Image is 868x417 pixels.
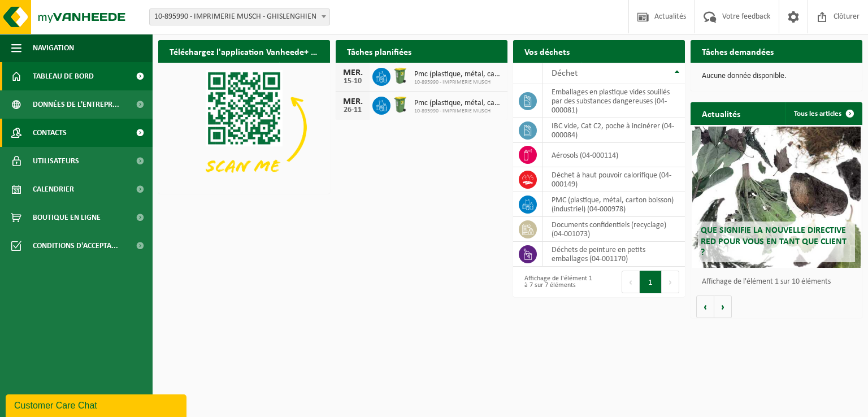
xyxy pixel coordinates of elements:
div: 26-11 [341,106,364,114]
h2: Téléchargez l'application Vanheede+ maintenant! [158,40,330,62]
h2: Actualités [691,102,752,124]
td: déchet à haut pouvoir calorifique (04-000149) [543,167,685,192]
a: Tous les articles [785,102,861,125]
td: emballages en plastique vides souillés par des substances dangereuses (04-000081) [543,84,685,118]
img: WB-0240-HPE-GN-50 [390,66,410,85]
iframe: chat widget [6,392,189,417]
button: Vorige [696,296,714,318]
button: Volgende [714,296,732,318]
span: Contacts [33,119,67,147]
td: documents confidentiels (recyclage) (04-001073) [543,217,685,242]
button: Next [662,271,679,293]
span: Pmc (plastique, métal, carton boisson) (industriel) [414,99,502,108]
span: 10-895990 - IMPRIMERIE MUSCH - GHISLENGHIEN [149,8,330,25]
div: Affichage de l'élément 1 à 7 sur 7 éléments [519,270,593,294]
span: Navigation [33,34,74,62]
p: Aucune donnée disponible. [702,72,851,80]
div: MER. [341,97,364,106]
span: 10-895990 - IMPRIMERIE MUSCH [414,79,502,86]
span: Pmc (plastique, métal, carton boisson) (industriel) [414,70,502,79]
span: Calendrier [33,175,74,203]
span: Données de l'entrepr... [33,90,119,119]
td: aérosols (04-000114) [543,143,685,167]
span: Déchet [552,69,578,78]
td: déchets de peinture en petits emballages (04-001170) [543,242,685,267]
span: Que signifie la nouvelle directive RED pour vous en tant que client ? [701,226,847,257]
button: 1 [640,271,662,293]
a: Que signifie la nouvelle directive RED pour vous en tant que client ? [692,127,861,268]
img: WB-0240-HPE-GN-50 [390,95,410,114]
h2: Tâches planifiées [336,40,423,62]
p: Affichage de l'élément 1 sur 10 éléments [702,278,857,286]
span: Conditions d'accepta... [33,232,118,260]
h2: Tâches demandées [691,40,785,62]
span: 10-895990 - IMPRIMERIE MUSCH - GHISLENGHIEN [150,9,329,25]
button: Previous [622,271,640,293]
h2: Vos déchets [513,40,581,62]
span: Tableau de bord [33,62,94,90]
img: Download de VHEPlus App [158,63,330,192]
span: Boutique en ligne [33,203,101,232]
span: 10-895990 - IMPRIMERIE MUSCH [414,108,502,115]
div: MER. [341,68,364,77]
td: PMC (plastique, métal, carton boisson) (industriel) (04-000978) [543,192,685,217]
div: 15-10 [341,77,364,85]
span: Utilisateurs [33,147,79,175]
td: IBC vide, Cat C2, poche à incinérer (04-000084) [543,118,685,143]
